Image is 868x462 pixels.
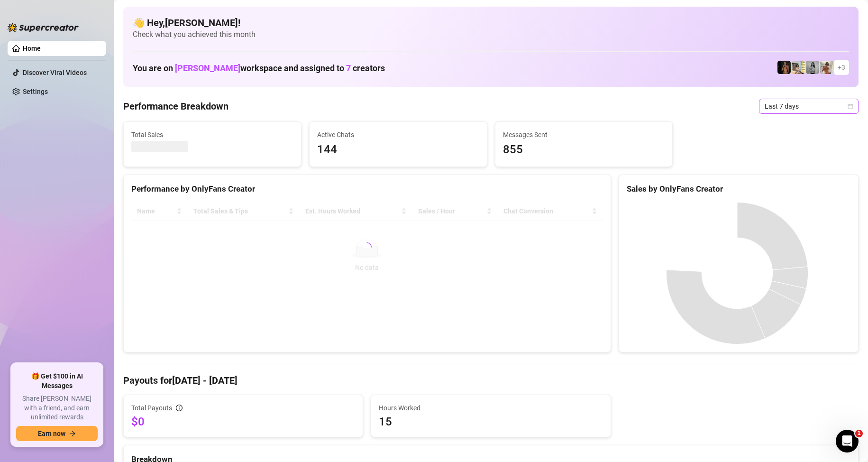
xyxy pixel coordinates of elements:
h4: 👋 Hey, [PERSON_NAME] ! [133,16,849,29]
span: [PERSON_NAME] [175,63,240,73]
span: 1 [855,430,863,437]
h1: You are on workspace and assigned to creators [133,63,385,74]
span: Earn now [38,430,65,437]
h4: Payouts for [DATE] - [DATE] [123,374,859,387]
span: arrow-right [69,430,76,437]
span: info-circle [176,405,183,411]
a: Settings [23,88,48,95]
span: Messages Sent [503,129,665,140]
span: calendar [848,103,853,109]
span: Hours Worked [379,403,603,413]
iframe: Intercom live chat [836,430,859,453]
span: 🎁 Get $100 in AI Messages [16,372,98,390]
span: + 3 [838,62,845,73]
h4: Performance Breakdown [123,100,228,113]
span: 15 [379,414,603,429]
span: Check what you achieved this month [133,29,849,40]
span: $0 [131,414,355,429]
img: A [806,61,819,74]
span: Share [PERSON_NAME] with a friend, and earn unlimited rewards [16,394,98,422]
img: Prinssesa4u [792,61,805,74]
span: 7 [346,63,351,73]
button: Earn nowarrow-right [16,426,98,441]
span: 144 [317,141,479,159]
div: Performance by OnlyFans Creator [131,183,603,195]
img: logo-BBDzfeDw.svg [8,23,79,32]
span: Total Sales [131,129,293,140]
a: Home [23,45,41,52]
span: 855 [503,141,665,159]
span: Total Payouts [131,403,172,413]
span: Active Chats [317,129,479,140]
div: Sales by OnlyFans Creator [627,183,850,195]
img: Green [820,61,833,74]
img: D [777,61,791,74]
a: Discover Viral Videos [23,69,87,76]
span: loading [360,240,374,254]
span: Last 7 days [765,99,853,113]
